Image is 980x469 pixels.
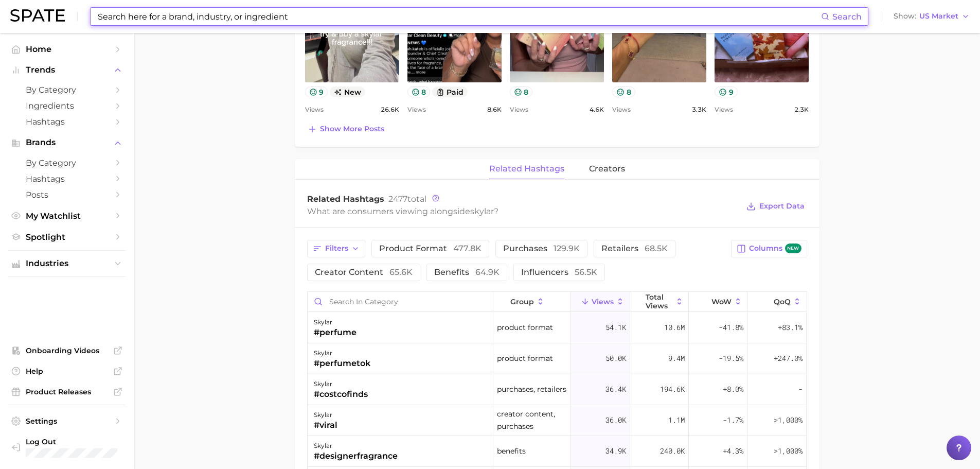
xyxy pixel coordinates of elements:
[571,292,630,312] button: Views
[668,414,685,426] span: 1.1m
[774,298,791,306] span: QoQ
[8,41,126,57] a: Home
[26,211,108,221] span: My Watchlist
[497,321,553,334] span: product format
[723,414,743,426] span: -1.7%
[664,321,685,334] span: 10.6m
[778,321,803,334] span: +83.1%
[407,86,431,97] button: 8
[605,383,626,395] span: 36.4k
[521,268,597,276] span: influencers
[8,155,126,171] a: by Category
[894,13,916,19] span: Show
[8,171,126,187] a: Hashtags
[307,204,739,218] div: What are consumers viewing alongside ?
[26,259,108,268] span: Industries
[325,244,348,253] span: Filters
[590,103,604,116] span: 4.6k
[774,446,803,456] span: >1,000%
[26,44,108,54] span: Home
[919,13,958,19] span: US Market
[8,229,126,245] a: Spotlight
[10,9,65,22] img: SPATE
[26,138,108,147] span: Brands
[305,122,387,136] button: Show more posts
[660,383,685,395] span: 194.6k
[493,292,572,312] button: group
[308,405,807,436] button: skylar#viralcreator content, purchases36.0k1.1m-1.7%>1,000%
[305,86,328,97] button: 9
[8,114,126,130] a: Hashtags
[715,103,733,116] span: Views
[330,86,365,97] span: new
[8,208,126,224] a: My Watchlist
[510,298,534,306] span: group
[8,413,126,429] a: Settings
[589,164,625,173] span: creators
[315,268,413,276] span: creator content
[646,293,673,309] span: Total Views
[719,352,743,364] span: -19.5%
[314,450,398,462] div: #designerfragrance
[8,135,126,150] button: Brands
[26,101,108,111] span: Ingredients
[308,343,807,374] button: skylar#perfumetokproduct format50.0k9.4m-19.5%+247.0%
[314,378,368,390] div: skylar
[314,347,370,359] div: skylar
[723,445,743,457] span: +4.3%
[747,292,806,312] button: QoQ
[307,240,365,257] button: Filters
[510,103,528,116] span: Views
[774,415,803,425] span: >1,000%
[314,419,337,431] div: #viral
[785,244,801,253] span: new
[8,187,126,203] a: Posts
[744,199,807,214] button: Export Data
[592,298,614,306] span: Views
[26,437,117,446] span: Log Out
[497,383,566,395] span: purchases, retailers
[645,244,668,253] span: 68.5k
[630,292,689,312] button: Total Views
[605,352,626,364] span: 50.0k
[8,62,126,78] button: Trends
[554,244,580,253] span: 129.9k
[612,103,631,116] span: Views
[8,343,126,358] a: Onboarding Videos
[26,117,108,127] span: Hashtags
[497,408,567,432] span: creator content, purchases
[605,445,626,457] span: 34.9k
[308,436,807,467] button: skylar#designerfragrancebenefits34.9k240.0k+4.3%>1,000%
[497,352,553,364] span: product format
[432,86,468,97] button: paid
[308,292,493,311] input: Search in category
[26,232,108,242] span: Spotlight
[307,194,384,204] span: Related Hashtags
[475,267,500,277] span: 64.9k
[605,321,626,334] span: 54.1k
[26,174,108,184] span: Hashtags
[575,267,597,277] span: 56.5k
[388,194,407,204] span: 2477
[487,103,502,116] span: 8.6k
[314,316,357,328] div: skylar
[434,268,500,276] span: benefits
[26,85,108,95] span: by Category
[489,164,564,173] span: related hashtags
[8,384,126,399] a: Product Releases
[759,202,805,211] span: Export Data
[719,321,743,334] span: -41.8%
[774,352,803,364] span: +247.0%
[8,256,126,271] button: Industries
[308,374,807,405] button: skylar#costcofindspurchases, retailers36.4k194.6k+8.0%-
[381,103,399,116] span: 26.6k
[612,86,635,97] button: 8
[891,10,972,23] button: ShowUS Market
[660,445,685,457] span: 240.0k
[794,103,809,116] span: 2.3k
[8,363,126,379] a: Help
[389,267,413,277] span: 65.6k
[731,240,807,257] button: Columnsnew
[510,86,533,97] button: 8
[407,103,426,116] span: Views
